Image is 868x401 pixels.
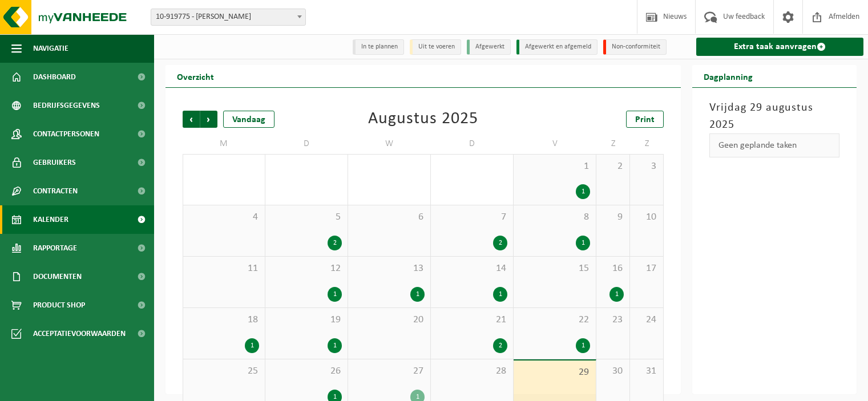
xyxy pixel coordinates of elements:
[33,205,68,234] span: Kalender
[410,287,425,302] div: 1
[151,9,306,26] span: 10-919775 - FEDASIL JABBEKE - JABBEKE
[636,211,657,224] span: 10
[354,365,425,378] span: 27
[636,365,657,378] span: 31
[493,236,507,250] div: 2
[189,365,259,378] span: 25
[223,111,274,128] div: Vandaag
[165,65,225,87] h2: Overzicht
[328,236,342,250] div: 2
[636,262,657,275] span: 17
[33,34,68,63] span: Navigatie
[33,262,82,291] span: Documenten
[626,111,664,128] a: Print
[696,38,863,56] a: Extra taak aanvragen
[514,133,596,154] td: V
[493,287,507,302] div: 1
[519,314,590,326] span: 22
[602,314,624,326] span: 23
[189,211,259,224] span: 4
[33,63,76,91] span: Dashboard
[602,160,624,173] span: 2
[348,133,431,154] td: W
[33,234,77,262] span: Rapportage
[354,314,425,326] span: 20
[200,111,217,128] span: Volgende
[519,160,590,173] span: 1
[33,291,85,319] span: Product Shop
[602,365,624,378] span: 30
[33,177,78,205] span: Contracten
[602,262,624,275] span: 16
[437,262,507,275] span: 14
[519,211,590,224] span: 8
[271,365,342,378] span: 26
[183,133,265,154] td: M
[189,262,259,275] span: 11
[33,148,76,177] span: Gebruikers
[271,314,342,326] span: 19
[353,39,404,55] li: In te plannen
[493,338,507,353] div: 2
[437,211,507,224] span: 7
[33,319,126,348] span: Acceptatievoorwaarden
[596,133,630,154] td: Z
[636,314,657,326] span: 24
[368,111,478,128] div: Augustus 2025
[151,9,305,25] span: 10-919775 - FEDASIL JABBEKE - JABBEKE
[709,133,839,157] div: Geen geplande taken
[33,91,100,120] span: Bedrijfsgegevens
[630,133,664,154] td: Z
[189,314,259,326] span: 18
[354,211,425,224] span: 6
[265,133,348,154] td: D
[354,262,425,275] span: 13
[328,287,342,302] div: 1
[437,365,507,378] span: 28
[516,39,597,55] li: Afgewerkt en afgemeld
[271,262,342,275] span: 12
[183,111,200,128] span: Vorige
[467,39,511,55] li: Afgewerkt
[576,184,590,199] div: 1
[576,338,590,353] div: 1
[602,211,624,224] span: 9
[245,338,259,353] div: 1
[431,133,514,154] td: D
[271,211,342,224] span: 5
[576,236,590,250] div: 1
[635,115,655,124] span: Print
[609,287,624,302] div: 1
[692,65,764,87] h2: Dagplanning
[709,99,839,133] h3: Vrijdag 29 augustus 2025
[603,39,667,55] li: Non-conformiteit
[410,39,461,55] li: Uit te voeren
[519,262,590,275] span: 15
[328,338,342,353] div: 1
[437,314,507,326] span: 21
[636,160,657,173] span: 3
[519,366,590,379] span: 29
[33,120,99,148] span: Contactpersonen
